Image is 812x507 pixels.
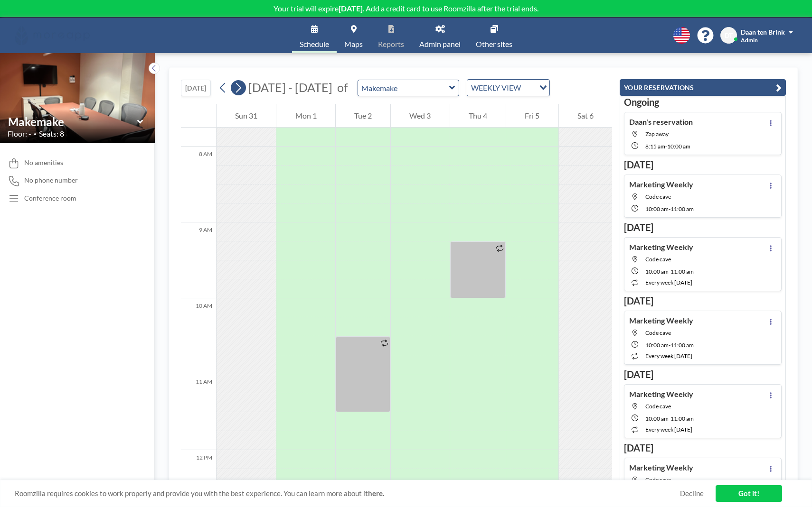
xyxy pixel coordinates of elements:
[368,489,384,498] a: here.
[24,158,63,167] span: No amenities
[15,26,90,45] img: organization-logo
[629,316,693,325] h4: Marketing Weekly
[378,40,404,48] span: Reports
[629,242,693,252] h4: Marketing Weekly
[467,80,549,96] div: Search for option
[181,298,216,374] div: 10 AM
[181,374,216,450] div: 11 AM
[24,176,78,184] span: No phone number
[670,415,694,422] span: 11:00 AM
[645,205,669,212] span: 10:00 AM
[34,131,37,137] span: •
[292,18,337,53] a: Schedule
[620,79,786,96] button: YOUR RESERVATIONS
[476,40,512,48] span: Other sites
[559,104,612,128] div: Sat 6
[670,205,694,212] span: 11:00 AM
[725,31,733,40] span: DT
[645,329,671,336] span: Code cave
[670,341,694,349] span: 11:00 AM
[217,104,276,128] div: Sun 31
[645,352,692,360] span: every week [DATE]
[624,96,782,108] h3: Ongoing
[339,4,363,13] b: [DATE]
[645,193,671,200] span: Code cave
[624,442,782,454] h3: [DATE]
[624,295,782,307] h3: [DATE]
[181,147,216,222] div: 8 AM
[624,221,782,233] h3: [DATE]
[716,485,782,502] a: Got it!
[506,104,558,128] div: Fri 5
[645,268,669,275] span: 10:00 AM
[624,159,782,171] h3: [DATE]
[667,143,690,150] span: 10:00 AM
[39,129,64,138] span: Seats: 8
[24,194,76,203] p: Conference room
[645,143,665,150] span: 8:15 AM
[669,268,670,275] span: -
[336,104,390,128] div: Tue 2
[645,403,671,410] span: Code cave
[645,476,671,483] span: Code cave
[680,489,704,498] a: Decline
[669,415,670,422] span: -
[645,279,692,286] span: every week [DATE]
[670,268,694,275] span: 11:00 AM
[15,489,680,498] span: Roomzilla requires cookies to work properly and provide you with the best experience. You can lea...
[370,18,412,53] a: Reports
[181,222,216,298] div: 9 AM
[629,180,693,189] h4: Marketing Weekly
[669,205,670,212] span: -
[469,82,523,94] span: WEEKLY VIEW
[468,18,520,53] a: Other sites
[629,463,693,472] h4: Marketing Weekly
[419,40,461,48] span: Admin panel
[181,80,211,96] button: [DATE]
[300,40,329,48] span: Schedule
[8,115,137,129] input: Makemake
[741,28,785,36] span: Daan ten Brink
[665,143,667,150] span: -
[450,104,506,128] div: Thu 4
[524,82,534,94] input: Search for option
[645,426,692,433] span: every week [DATE]
[358,80,449,96] input: Makemake
[624,369,782,380] h3: [DATE]
[344,40,363,48] span: Maps
[669,341,670,349] span: -
[629,117,693,127] h4: Daan's reservation
[337,80,348,95] span: of
[337,18,370,53] a: Maps
[645,415,669,422] span: 10:00 AM
[645,256,671,263] span: Code cave
[645,341,669,349] span: 10:00 AM
[412,18,468,53] a: Admin panel
[741,37,758,44] span: Admin
[248,80,332,94] span: [DATE] - [DATE]
[391,104,449,128] div: Wed 3
[629,389,693,399] h4: Marketing Weekly
[8,129,31,138] span: Floor: -
[276,104,335,128] div: Mon 1
[645,130,669,138] span: Zap away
